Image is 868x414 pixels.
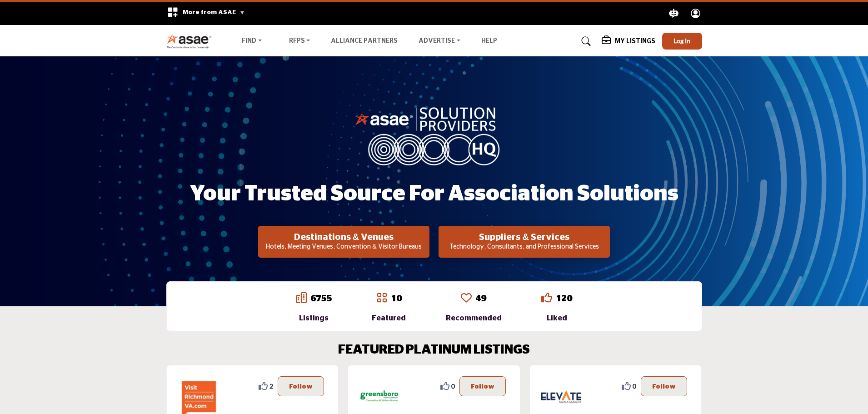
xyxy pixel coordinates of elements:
h2: Destinations & Venues [261,232,427,243]
button: Suppliers & Services Technology, Consultants, and Professional Services [439,226,610,258]
a: 120 [556,294,572,303]
h5: My Listings [615,37,655,45]
h1: Your Trusted Source for Association Solutions [190,180,678,208]
div: More from ASAE [161,2,251,25]
button: Follow [641,376,687,396]
a: Search [573,34,597,49]
span: More from ASAE [183,9,245,15]
div: My Listings [602,36,655,47]
p: Hotels, Meeting Venues, Convention & Visitor Bureaus [261,243,427,252]
a: Alliance Partners [331,38,398,44]
div: Featured [372,313,406,324]
h2: Suppliers & Services [441,232,607,243]
p: Follow [471,381,494,391]
a: 49 [475,294,486,303]
button: Log In [662,33,702,50]
span: 0 [633,381,636,391]
span: 2 [269,381,273,391]
p: Follow [289,381,313,391]
button: Follow [459,376,506,396]
h2: FEATURED PLATINUM LISTINGS [338,343,530,358]
div: Liked [541,313,572,324]
a: Find [235,35,268,48]
button: Follow [278,376,324,396]
div: Listings [296,313,332,324]
a: Advertise [412,35,467,48]
a: 6755 [310,294,332,303]
i: Go to Liked [541,292,552,303]
p: Technology, Consultants, and Professional Services [441,243,607,252]
a: RFPs [283,35,317,48]
div: Recommended [446,313,502,324]
img: image [354,105,514,165]
span: Log In [673,37,690,45]
button: Destinations & Venues Hotels, Meeting Venues, Convention & Visitor Bureaus [258,226,429,258]
a: Go to Recommended [461,292,472,305]
a: 10 [391,294,402,303]
a: Go to Featured [376,292,387,305]
a: Help [481,38,497,44]
p: Follow [652,381,676,391]
span: 0 [451,381,455,391]
img: Site Logo [166,34,217,49]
